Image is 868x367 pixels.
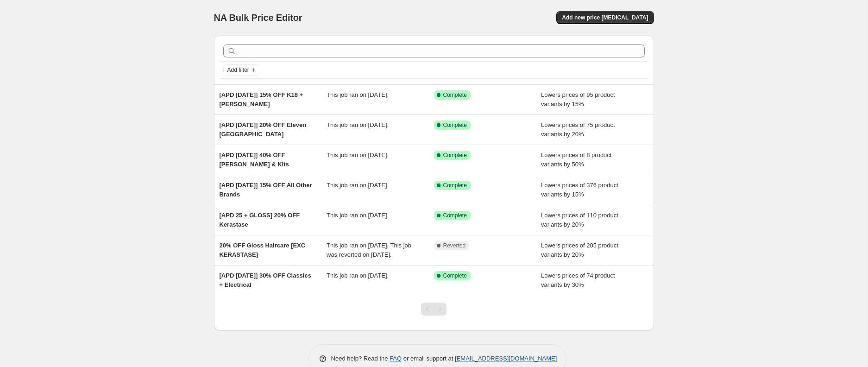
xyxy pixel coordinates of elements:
[327,242,411,258] span: This job ran on [DATE]. This job was reverted on [DATE].
[402,355,455,362] span: or email support at
[327,91,389,98] span: This job ran on [DATE].
[443,91,467,99] span: Complete
[541,182,618,198] span: Lowers prices of 376 product variants by 15%
[327,212,389,219] span: This job ran on [DATE].
[443,121,467,129] span: Complete
[220,182,312,198] span: [APD [DATE]] 15% OFF All Other Brands
[327,152,389,158] span: This job ran on [DATE].
[220,121,307,138] span: [APD [DATE]] 20% OFF Eleven [GEOGRAPHIC_DATA]
[220,242,306,258] span: 20% OFF Gloss Haircare [EXC KERASTASE]
[331,355,390,362] span: Need help? Read the
[214,13,302,23] span: NA Bulk Price Editor
[327,182,389,189] span: This job ran on [DATE].
[327,272,389,279] span: This job ran on [DATE].
[541,272,615,288] span: Lowers prices of 74 product variants by 30%
[421,303,447,316] nav: Pagination
[541,121,615,138] span: Lowers prices of 75 product variants by 20%
[443,212,467,219] span: Complete
[541,212,618,228] span: Lowers prices of 110 product variants by 20%
[227,66,249,74] span: Add filter
[390,355,402,362] a: FAQ
[220,152,289,168] span: [APD [DATE]] 40% OFF [PERSON_NAME] & Kits
[443,272,467,279] span: Complete
[455,355,557,362] a: [EMAIL_ADDRESS][DOMAIN_NAME]
[220,272,311,288] span: [APD [DATE]] 30% OFF Classics + Electrical
[443,242,466,249] span: Reverted
[541,91,615,108] span: Lowers prices of 95 product variants by 15%
[556,11,654,24] button: Add new price [MEDICAL_DATA]
[541,242,618,258] span: Lowers prices of 205 product variants by 20%
[562,14,648,21] span: Add new price [MEDICAL_DATA]
[541,152,611,168] span: Lowers prices of 8 product variants by 50%
[443,152,467,159] span: Complete
[443,182,467,189] span: Complete
[223,64,260,76] button: Add filter
[220,212,300,228] span: [APD 25 + GLOSS] 20% OFF Kerastase
[327,121,389,128] span: This job ran on [DATE].
[220,91,303,108] span: [APD [DATE]] 15% OFF K18 + [PERSON_NAME]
